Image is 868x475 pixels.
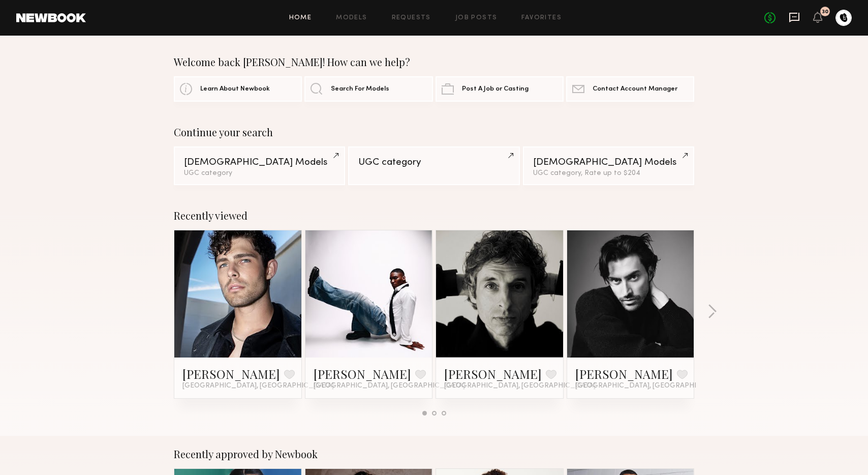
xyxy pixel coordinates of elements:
a: Home [289,15,312,21]
span: Contact Account Manager [593,86,677,93]
a: [PERSON_NAME] [182,366,280,382]
div: Welcome back [PERSON_NAME]! How can we help? [174,56,694,68]
a: [DEMOGRAPHIC_DATA] ModelsUGC category, Rate up to $204 [523,146,694,185]
span: Post A Job or Casting [462,86,529,93]
a: Learn About Newbook [174,76,302,102]
div: UGC category, Rate up to $204 [533,170,684,177]
a: UGC category [348,146,519,185]
a: [PERSON_NAME] [444,366,542,382]
div: Recently viewed [174,210,694,222]
div: [DEMOGRAPHIC_DATA] Models [533,158,684,167]
a: [PERSON_NAME] [314,366,411,382]
span: Search For Models [331,86,389,93]
div: Continue your search [174,126,694,138]
span: [GEOGRAPHIC_DATA], [GEOGRAPHIC_DATA] [575,382,727,390]
span: [GEOGRAPHIC_DATA], [GEOGRAPHIC_DATA] [444,382,596,390]
div: 30 [822,9,828,15]
a: Search For Models [304,76,432,102]
a: Requests [392,15,431,21]
a: Job Posts [455,15,498,21]
span: Learn About Newbook [200,86,270,93]
div: Recently approved by Newbook [174,448,694,460]
a: Contact Account Manager [566,76,694,102]
a: [PERSON_NAME] [575,366,673,382]
a: Models [336,15,367,21]
span: [GEOGRAPHIC_DATA], [GEOGRAPHIC_DATA] [182,382,334,390]
span: [GEOGRAPHIC_DATA], [GEOGRAPHIC_DATA] [314,382,465,390]
a: Favorites [521,15,562,21]
div: UGC category [184,170,335,177]
a: [DEMOGRAPHIC_DATA] ModelsUGC category [174,146,345,185]
a: Post A Job or Casting [436,76,564,102]
div: UGC category [358,158,509,167]
div: [DEMOGRAPHIC_DATA] Models [184,158,335,167]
